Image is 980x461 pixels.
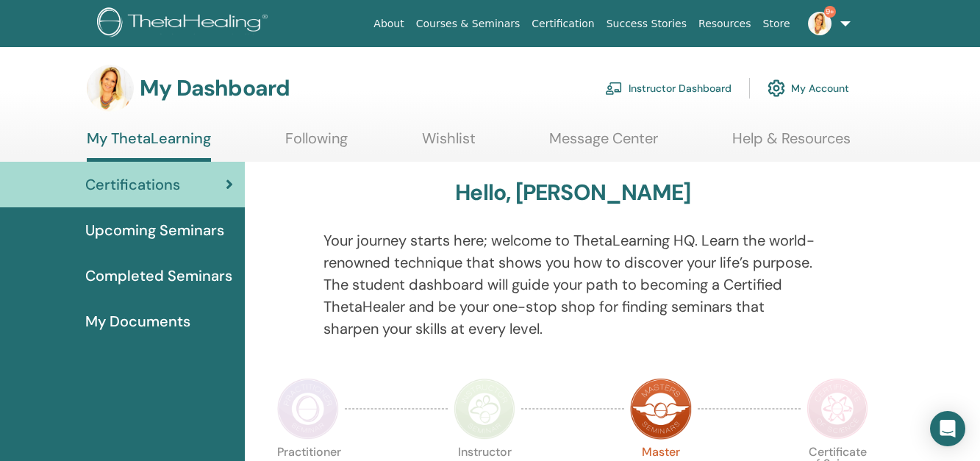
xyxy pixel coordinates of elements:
a: Message Center [549,129,658,158]
span: Completed Seminars [85,265,232,287]
a: Wishlist [422,129,476,158]
h3: Hello, [PERSON_NAME] [455,179,690,206]
a: Instructor Dashboard [605,72,732,104]
img: chalkboard-teacher.svg [605,82,623,95]
span: Certifications [85,174,180,196]
a: Help & Resources [732,129,851,158]
a: My ThetaLearning [87,129,211,162]
img: Master [630,378,692,440]
a: Success Stories [601,10,693,37]
img: logo.png [97,7,273,40]
p: Your journey starts here; welcome to ThetaLearning HQ. Learn the world-renowned technique that sh... [323,229,822,340]
img: Certificate of Science [806,378,868,440]
span: Upcoming Seminars [85,219,224,241]
img: default.jpg [808,12,831,35]
img: default.jpg [87,65,134,112]
a: Resources [693,10,757,37]
a: About [368,10,409,37]
a: My Account [768,72,849,104]
div: Open Intercom Messenger [930,411,965,446]
a: Following [285,129,348,158]
h3: My Dashboard [140,75,290,101]
span: My Documents [85,310,190,332]
a: Certification [526,10,600,37]
img: cog.svg [768,76,785,101]
img: Practitioner [277,378,339,440]
a: Courses & Seminars [410,10,526,37]
a: Store [757,10,796,37]
span: 9+ [824,6,836,18]
img: Instructor [454,378,515,440]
